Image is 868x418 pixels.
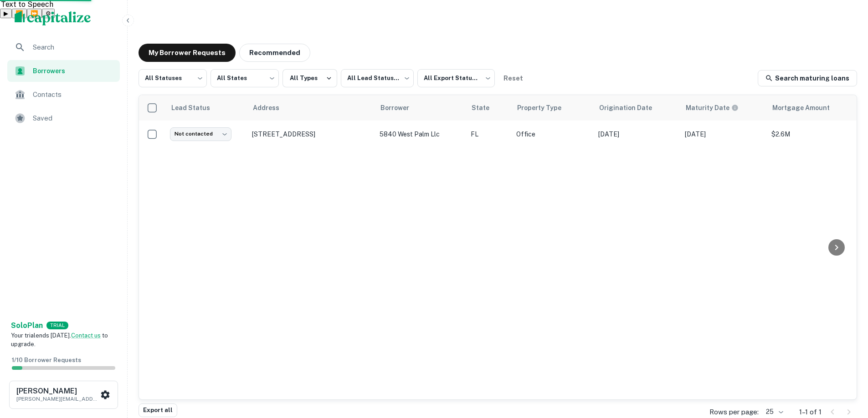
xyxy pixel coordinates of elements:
[771,129,853,139] p: $2.6M
[686,103,729,113] h6: Maturity Date
[471,129,507,139] p: FL
[822,345,868,389] iframe: Chat Widget
[758,70,857,86] a: Search maturing loans
[12,357,81,363] span: 1 / 10 Borrower Requests
[512,95,594,121] th: Property Type
[680,95,767,121] th: Maturity dates displayed may be estimated. Please contact the lender for the most accurate maturi...
[466,95,512,121] th: State
[252,130,370,138] p: [STREET_ADDRESS]
[517,102,573,113] span: Property Type
[139,66,207,90] div: All Statuses
[799,407,822,418] p: 1–1 of 1
[7,60,120,82] a: Borrowers
[772,102,842,113] span: Mortgage Amount
[33,89,114,100] span: Contacts
[380,129,462,139] p: 5840 west palm llc
[211,66,279,90] div: All States
[7,107,120,129] a: Saved
[71,332,101,339] a: Contact us
[11,332,108,348] span: Your trial ends [DATE]. to upgrade.
[7,36,120,58] a: Search
[598,129,676,139] p: [DATE]
[282,69,337,87] button: All Types
[9,381,118,409] button: [PERSON_NAME][PERSON_NAME][EMAIL_ADDRESS][DOMAIN_NAME]
[7,84,120,106] a: Contacts
[16,395,98,403] p: [PERSON_NAME][EMAIL_ADDRESS][DOMAIN_NAME]
[165,95,247,121] th: Lead Status
[375,95,466,121] th: Borrower
[33,42,114,53] span: Search
[16,388,98,395] h6: [PERSON_NAME]
[599,102,664,113] span: Origination Date
[239,44,310,62] button: Recommended
[139,403,177,417] button: Export all
[341,66,414,90] div: All Lead Statuses
[685,129,762,139] p: [DATE]
[247,95,375,121] th: Address
[253,102,291,113] span: Address
[594,95,680,121] th: Origination Date
[709,407,759,418] p: Rows per page:
[11,320,43,331] a: SoloPlan
[516,129,589,139] p: Office
[686,103,750,113] span: Maturity dates displayed may be estimated. Please contact the lender for the most accurate maturi...
[498,69,528,87] button: Reset
[33,66,114,76] span: Borrowers
[170,127,231,141] div: Not contacted
[11,321,43,330] strong: Solo Plan
[171,102,222,113] span: Lead Status
[417,66,495,90] div: All Export Statuses
[767,95,858,121] th: Mortgage Amount
[380,102,421,113] span: Borrower
[472,102,501,113] span: State
[33,113,114,124] span: Saved
[139,44,236,62] button: My Borrower Requests
[686,103,739,113] div: Maturity dates displayed may be estimated. Please contact the lender for the most accurate maturi...
[46,322,68,329] div: TRIAL
[15,11,91,25] img: capitalize-logo.png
